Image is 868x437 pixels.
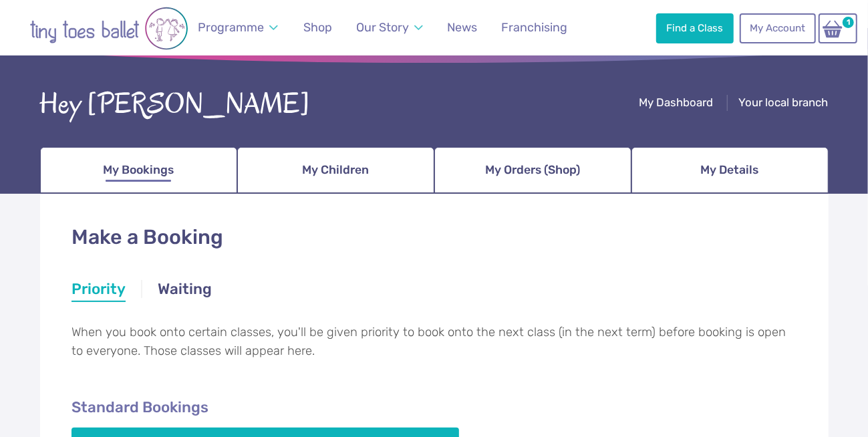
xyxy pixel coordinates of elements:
[303,20,332,34] span: Shop
[447,20,477,34] span: News
[656,13,734,43] a: Find a Class
[701,158,759,182] span: My Details
[15,7,202,50] img: tiny toes ballet
[192,13,284,43] a: Programme
[740,13,816,43] a: My Account
[739,96,829,109] span: Your local branch
[297,13,338,43] a: Shop
[631,147,829,194] a: My Details
[71,323,797,360] p: When you book onto certain classes, you'll be given priority to book onto the next class (in the ...
[739,96,829,112] a: Your local branch
[302,158,369,182] span: My Children
[496,13,574,43] a: Franchising
[237,147,434,194] a: My Children
[639,96,713,112] a: My Dashboard
[198,20,264,34] span: Programme
[502,20,568,34] span: Franchising
[71,223,797,252] h1: Make a Booking
[40,147,237,194] a: My Bookings
[639,96,713,109] span: My Dashboard
[841,15,856,30] span: 1
[441,13,483,43] a: News
[103,158,174,182] span: My Bookings
[485,158,580,182] span: My Orders (Shop)
[158,279,212,303] a: Waiting
[434,147,631,194] a: My Orders (Shop)
[819,13,857,43] a: 1
[40,84,311,125] div: Hey [PERSON_NAME]
[350,13,429,43] a: Our Story
[356,20,409,34] span: Our Story
[71,398,797,417] h2: Standard Bookings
